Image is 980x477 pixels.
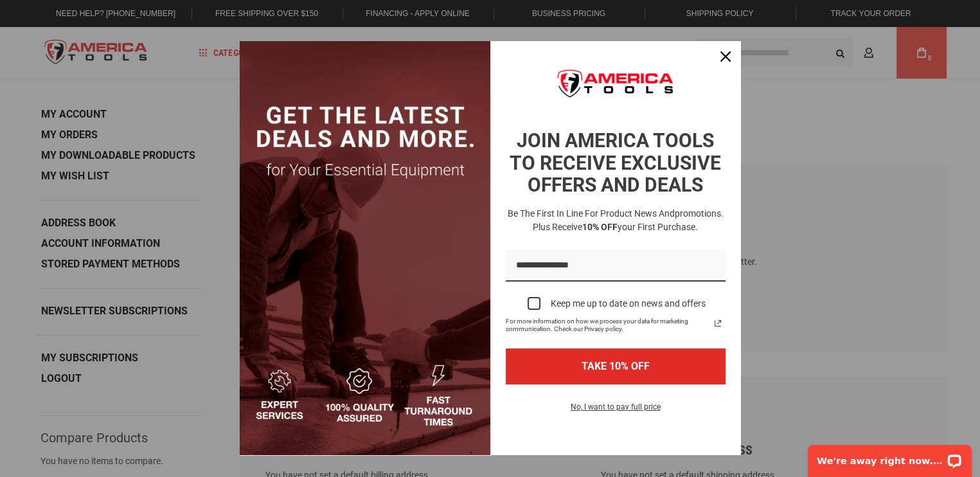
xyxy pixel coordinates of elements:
[560,400,671,422] button: No, I want to pay full price
[799,437,980,477] iframe: LiveChat chat widget
[710,316,726,331] svg: link icon
[720,51,731,62] svg: close icon
[582,222,618,232] strong: 10% OFF
[710,41,741,72] button: Close
[710,316,726,331] a: Read our Privacy Policy
[510,129,721,196] strong: JOIN AMERICA TOOLS TO RECEIVE EXCLUSIVE OFFERS AND DEALS
[551,298,706,309] div: Keep me up to date on news and offers
[506,249,726,282] input: Email field
[503,207,728,234] h3: Be the first in line for product news and
[533,208,724,232] span: promotions. Plus receive your first purchase.
[506,318,710,333] span: For more information on how we process your data for marketing communication. Check our Privacy p...
[506,348,726,384] button: TAKE 10% OFF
